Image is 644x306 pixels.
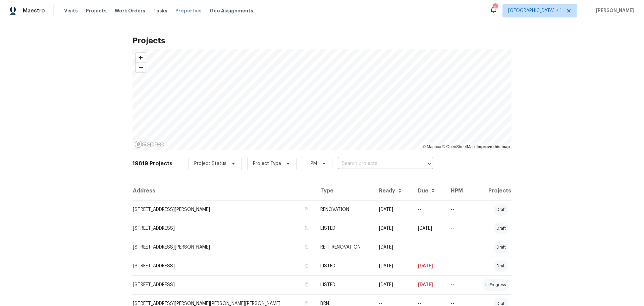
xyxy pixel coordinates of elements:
td: -- [413,200,445,219]
button: Copy Address [304,225,310,231]
span: Tasks [153,8,167,13]
span: Project Type [253,160,281,167]
td: [DATE] [374,200,413,219]
span: Maestro [23,7,45,14]
td: [STREET_ADDRESS] [132,257,315,275]
button: Zoom out [136,62,146,72]
td: [DATE] [374,238,413,257]
a: OpenStreetMap [442,144,475,149]
td: REIT_RENOVATION [315,238,373,257]
a: Improve this map [477,144,510,149]
th: Type [315,181,373,200]
td: -- [445,219,472,238]
td: -- [413,238,445,257]
td: [DATE] [413,219,445,238]
th: Due [413,181,445,200]
td: [DATE] [374,219,413,238]
td: LISTED [315,219,373,238]
span: Projects [86,7,107,14]
h2: Projects [132,37,512,44]
button: Copy Address [304,263,310,269]
input: Search projects [338,159,415,169]
th: Projects [472,181,512,200]
span: [GEOGRAPHIC_DATA] + 1 [508,7,562,14]
span: [PERSON_NAME] [593,7,634,14]
th: Ready [374,181,413,200]
td: [DATE] [374,275,413,294]
td: [STREET_ADDRESS][PERSON_NAME] [132,200,315,219]
button: Copy Address [304,206,310,212]
span: Geo Assignments [210,7,253,14]
a: Mapbox homepage [135,140,164,148]
td: [DATE] [413,275,445,294]
div: 8 [493,4,497,11]
td: [STREET_ADDRESS] [132,275,315,294]
span: Visits [64,7,78,14]
div: in progress [483,279,508,291]
span: Properties [175,7,202,14]
th: HPM [445,181,472,200]
td: [STREET_ADDRESS] [132,219,315,238]
td: LISTED [315,257,373,275]
td: -- [445,257,472,275]
div: draft [494,222,508,234]
td: [DATE] [374,257,413,275]
th: Address [132,181,315,200]
td: -- [445,238,472,257]
div: draft [494,204,508,216]
h2: 19819 Projects [132,160,172,167]
div: draft [494,241,508,253]
div: draft [494,260,508,272]
td: [STREET_ADDRESS][PERSON_NAME] [132,238,315,257]
span: Zoom out [136,63,146,72]
td: -- [445,275,472,294]
canvas: Map [132,49,512,150]
button: Copy Address [304,244,310,250]
td: RENOVATION [315,200,373,219]
button: Zoom in [136,53,146,62]
td: -- [445,200,472,219]
td: [DATE] [413,257,445,275]
td: LISTED [315,275,373,294]
span: Project Status [194,160,226,167]
span: Work Orders [115,7,145,14]
a: Mapbox [423,144,441,149]
span: HPM [308,160,317,167]
button: Open [425,159,434,168]
button: Copy Address [304,281,310,288]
